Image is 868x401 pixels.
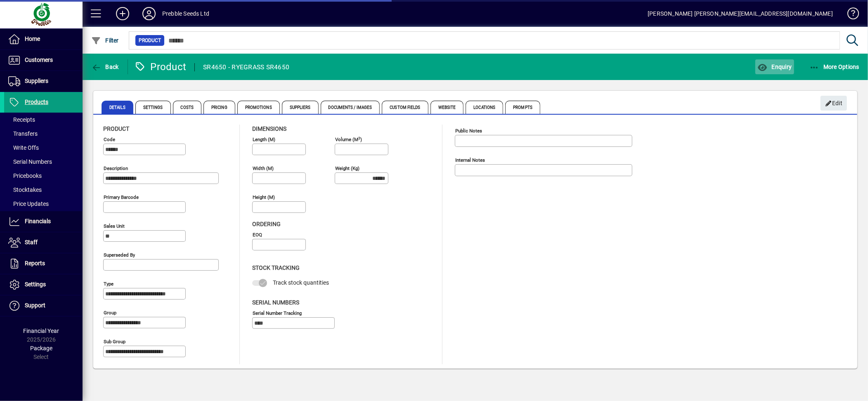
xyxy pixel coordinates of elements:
[91,64,119,70] span: Back
[104,194,139,200] mat-label: Primary barcode
[139,36,161,45] span: Product
[8,116,35,123] span: Receipts
[821,96,847,111] button: Edit
[103,125,129,132] span: Product
[173,101,202,114] span: Costs
[8,186,42,193] span: Stocktakes
[4,211,83,232] a: Financials
[25,35,40,42] span: Home
[358,136,360,140] sup: 3
[102,101,133,114] span: Details
[4,169,83,183] a: Pricebooks
[757,64,792,70] span: Enquiry
[25,260,45,267] span: Reports
[253,165,274,171] mat-label: Width (m)
[252,125,286,132] span: Dimensions
[648,7,833,20] div: [PERSON_NAME] [PERSON_NAME][EMAIL_ADDRESS][DOMAIN_NAME]
[321,101,380,114] span: Documents / Images
[4,29,83,50] a: Home
[253,137,275,142] mat-label: Length (m)
[104,252,135,258] mat-label: Superseded by
[134,60,187,73] div: Product
[8,144,39,151] span: Write Offs
[4,295,83,316] a: Support
[4,50,83,71] a: Customers
[89,59,121,74] button: Back
[25,302,45,309] span: Support
[83,59,128,74] app-page-header-button: Back
[89,33,121,48] button: Filter
[809,64,860,70] span: More Options
[104,310,116,316] mat-label: Group
[4,141,83,155] a: Write Offs
[252,299,299,306] span: Serial Numbers
[807,59,862,74] button: More Options
[4,253,83,274] a: Reports
[25,218,51,224] span: Financials
[8,200,49,207] span: Price Updates
[4,113,83,127] a: Receipts
[4,274,83,295] a: Settings
[466,101,503,114] span: Locations
[252,264,300,271] span: Stock Tracking
[8,172,42,179] span: Pricebooks
[252,221,281,227] span: Ordering
[109,6,136,21] button: Add
[253,194,275,200] mat-label: Height (m)
[25,99,48,105] span: Products
[8,130,38,137] span: Transfers
[4,197,83,211] a: Price Updates
[253,310,302,316] mat-label: Serial Number tracking
[104,165,128,171] mat-label: Description
[825,97,843,110] span: Edit
[104,281,114,287] mat-label: Type
[104,223,125,229] mat-label: Sales unit
[25,281,46,288] span: Settings
[335,137,362,142] mat-label: Volume (m )
[505,101,540,114] span: Prompts
[162,7,209,20] div: Prebble Seeds Ltd
[4,71,83,92] a: Suppliers
[25,57,53,63] span: Customers
[135,101,171,114] span: Settings
[841,2,858,28] a: Knowledge Base
[203,101,235,114] span: Pricing
[253,232,262,238] mat-label: EOQ
[30,345,52,351] span: Package
[282,101,319,114] span: Suppliers
[104,137,115,142] mat-label: Code
[25,239,38,245] span: Staff
[104,339,125,344] mat-label: Sub group
[430,101,464,114] span: Website
[4,183,83,197] a: Stocktakes
[4,155,83,169] a: Serial Numbers
[4,127,83,141] a: Transfers
[24,328,59,334] span: Financial Year
[273,279,329,286] span: Track stock quantities
[455,128,482,134] mat-label: Public Notes
[382,101,428,114] span: Custom Fields
[8,158,52,165] span: Serial Numbers
[25,78,48,84] span: Suppliers
[4,232,83,253] a: Staff
[203,61,289,74] div: SR4650 - RYEGRASS SR4650
[335,165,359,171] mat-label: Weight (Kg)
[755,59,794,74] button: Enquiry
[136,6,162,21] button: Profile
[91,37,119,44] span: Filter
[237,101,280,114] span: Promotions
[455,157,485,163] mat-label: Internal Notes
